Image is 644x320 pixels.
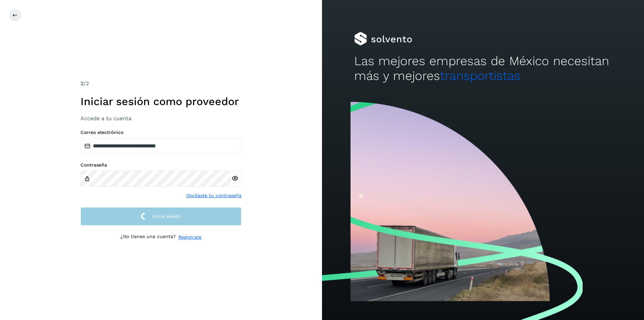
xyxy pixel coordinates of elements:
button: Inicia sesión [80,207,241,226]
h3: Accede a tu cuenta [80,115,241,122]
div: /2 [80,80,241,88]
span: 2 [80,80,84,87]
a: Olvidaste tu contraseña [186,192,241,199]
span: transportistas [440,68,521,83]
p: ¿No tienes una cuenta? [120,234,176,241]
label: Correo electrónico [80,130,241,135]
a: Regístrate [178,234,202,241]
h2: Las mejores empresas de México necesitan más y mejores [354,54,612,84]
h1: Iniciar sesión como proveedor [80,95,241,108]
label: Contraseña [80,162,241,168]
span: Inicia sesión [152,214,181,219]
